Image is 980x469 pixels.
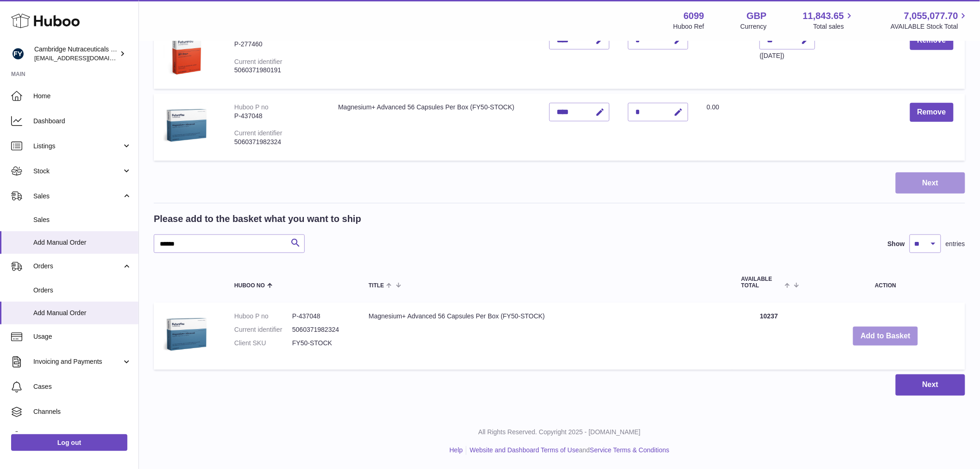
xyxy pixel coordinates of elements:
div: Current identifier [234,129,283,137]
span: Stock [33,167,122,176]
a: Help [450,447,463,454]
a: 7,055,077.70 AVAILABLE Stock Total [891,10,969,31]
dd: 5060371982324 [292,325,350,334]
button: Next [896,172,965,194]
strong: 6099 [684,10,704,22]
div: Cambridge Nutraceuticals Ltd [34,45,118,63]
div: ([DATE]) [760,51,815,60]
td: Magnesium+ Advanced 56 Capsules Per Box (FY50-STOCK) [329,94,540,161]
div: 5060371982324 [234,138,320,146]
span: Sales [33,215,132,224]
button: Next [896,374,965,396]
dt: Current identifier [234,325,292,334]
img: internalAdmin-6099@internal.huboo.com [11,47,25,61]
span: Huboo no [234,283,265,289]
span: AVAILABLE Total [741,276,783,288]
p: All Rights Reserved. Copyright 2025 - [DOMAIN_NAME] [146,428,973,437]
label: Show [888,240,905,248]
span: entries [946,240,965,248]
img: Magnesium+ Advanced 56 Capsules Per Box (FY50-STOCK) [163,312,209,358]
span: Listings [33,142,122,151]
button: Add to Basket [853,327,918,346]
div: P-437048 [234,112,320,120]
span: Add Manual Order [33,238,132,247]
img: XY Pro+ 28 Capsules Per Box (FY17-STOCK) [163,31,209,77]
span: Channels [33,407,132,416]
th: Action [806,267,965,298]
span: Title [369,283,384,289]
a: Service Terms & Conditions [590,447,670,454]
span: 7,055,077.70 [904,10,958,22]
strong: GBP [747,10,766,22]
div: Huboo Ref [673,22,704,31]
span: Add Manual Order [33,309,132,317]
div: Current identifier [234,58,283,65]
h2: Please add to the basket what you want to ship [154,213,361,225]
span: [EMAIL_ADDRESS][DOMAIN_NAME] [34,54,136,62]
td: XY Pro+ 28 Capsules Per Box (FY17-STOCK) [329,22,540,89]
span: AVAILABLE Stock Total [891,22,969,31]
dt: Client SKU [234,339,292,348]
dd: FY50-STOCK [292,339,350,348]
div: P-277460 [234,40,320,49]
div: Currency [741,22,767,31]
span: Orders [33,262,122,271]
img: Magnesium+ Advanced 56 Capsules Per Box (FY50-STOCK) [163,103,209,149]
span: Dashboard [33,117,132,126]
a: Website and Dashboard Terms of Use [470,447,579,454]
div: 5060371980191 [234,66,320,75]
span: Usage [33,332,132,341]
div: Huboo P no [234,103,269,111]
span: Invoicing and Payments [33,357,122,366]
span: 11,843.65 [803,10,844,22]
li: and [466,446,669,455]
span: 0.00 [707,103,719,111]
a: Log out [11,434,127,451]
span: Sales [33,192,122,201]
span: Orders [33,286,132,295]
a: 11,843.65 Total sales [803,10,854,31]
td: 10237 [732,303,806,370]
dd: P-437048 [292,312,350,321]
td: Magnesium+ Advanced 56 Capsules Per Box (FY50-STOCK) [359,303,732,370]
button: Remove [910,103,954,122]
span: Cases [33,382,132,391]
dt: Huboo P no [234,312,292,321]
span: Home [33,92,132,101]
span: Total sales [813,22,854,31]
